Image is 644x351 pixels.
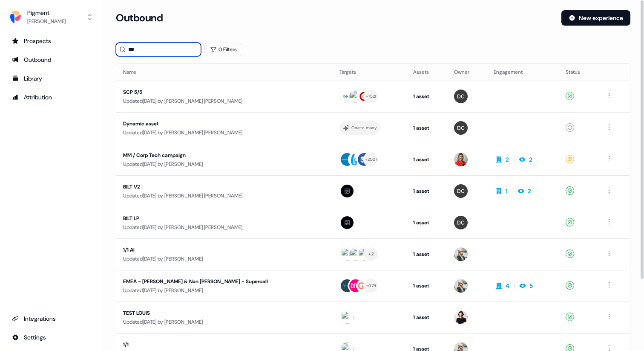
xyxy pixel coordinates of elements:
a: Go to prospects [7,34,95,48]
div: + 576 [366,282,376,290]
img: Louis [454,310,468,324]
img: Caroline [454,153,468,166]
a: Go to integrations [7,312,95,325]
th: Assets [406,64,447,81]
div: 2 [506,155,509,164]
div: Integrations [12,314,90,323]
th: Owner [447,64,487,81]
div: MM / Corp Tech campaign [123,151,284,160]
a: Go to integrations [7,331,95,344]
th: Name [116,64,333,81]
div: Updated [DATE] by [PERSON_NAME] [PERSON_NAME] [123,97,326,105]
div: SCP 5/5 [123,88,284,96]
div: 5 [529,281,533,290]
div: Updated [DATE] by [PERSON_NAME] [PERSON_NAME] [123,223,326,232]
div: + 1521 [366,93,376,100]
div: Prospects [12,37,90,45]
div: EMEA - [PERSON_NAME] & Non [PERSON_NAME] - Supercell [123,277,284,286]
div: Library [12,74,90,83]
img: Dawes [454,184,468,198]
div: + 2 [368,250,374,258]
div: Attribution [12,93,90,102]
div: TEST LOUIS [123,309,284,317]
button: Pigment[PERSON_NAME] [7,7,95,27]
a: Go to outbound experience [7,53,95,67]
img: Dawes [454,121,468,135]
img: Ludmilla [454,279,468,293]
div: + 2027 [365,156,377,163]
th: Targets [333,64,406,81]
div: BILT LP [123,214,284,223]
button: New experience [561,10,630,26]
button: 0 Filters [204,43,242,56]
a: Go to attribution [7,90,95,104]
img: Dawes [454,216,468,229]
div: 1 asset [413,92,440,101]
div: 1 asset [413,124,440,132]
th: Engagement [487,64,559,81]
img: Dawes [454,90,468,103]
div: Dynamic asset [123,119,284,128]
div: Pigment [27,9,66,17]
div: Updated [DATE] by [PERSON_NAME] [PERSON_NAME] [123,128,326,137]
a: Go to templates [7,72,95,85]
div: 2 [528,187,531,195]
div: One to many [351,124,377,132]
div: 1 asset [413,250,440,258]
div: 2 [529,155,532,164]
div: 1 asset [413,187,440,195]
div: Updated [DATE] by [PERSON_NAME] [123,318,326,326]
div: 1 asset [413,155,440,164]
div: Outbound [12,55,90,64]
div: 1 asset [413,218,440,227]
img: Ludmilla [454,247,468,261]
div: 1/1 [123,340,284,349]
div: BILT V2 [123,183,284,191]
div: Updated [DATE] by [PERSON_NAME] [PERSON_NAME] [123,191,326,200]
th: Status [559,64,597,81]
div: [PERSON_NAME] [27,17,66,26]
div: Updated [DATE] by [PERSON_NAME] [123,286,326,295]
div: Updated [DATE] by [PERSON_NAME] [123,255,326,263]
div: 1 [506,187,508,195]
div: 4 [506,281,509,290]
div: Settings [12,333,90,342]
div: 1 asset [413,313,440,322]
div: 1/1 AI [123,246,284,254]
div: Updated [DATE] by [PERSON_NAME] [123,160,326,168]
div: 1 asset [413,281,440,290]
h3: Outbound [116,12,163,24]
